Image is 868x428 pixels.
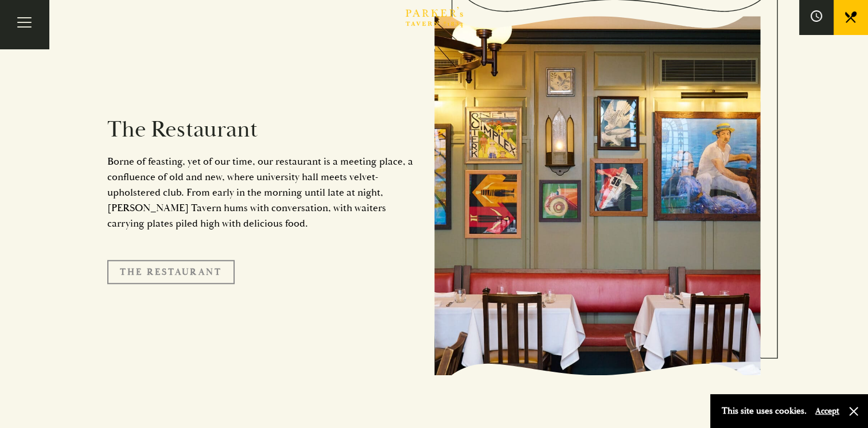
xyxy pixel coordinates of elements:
[848,406,859,417] button: Close and accept
[815,406,839,417] button: Accept
[107,154,417,231] p: Borne of feasting, yet of our time, our restaurant is a meeting place, a confluence of old and ne...
[107,260,235,284] a: The Restaurant
[722,403,807,419] p: This site uses cookies.
[107,116,417,143] h2: The Restaurant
